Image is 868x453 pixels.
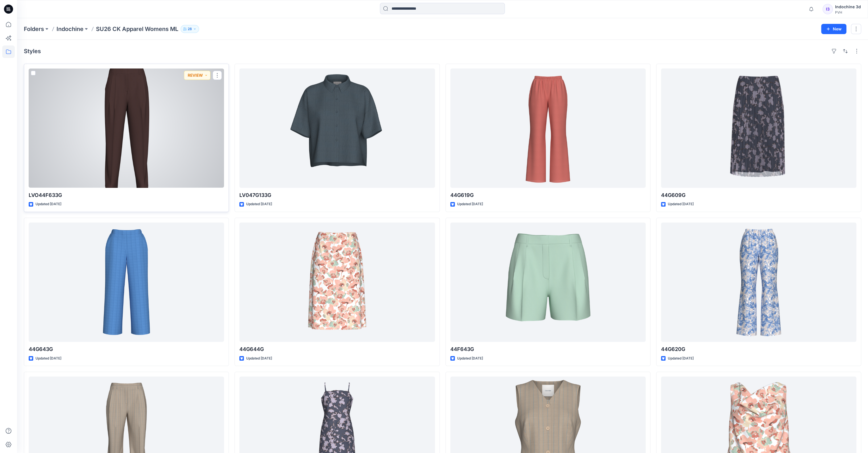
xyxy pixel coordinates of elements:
p: SU26 CK Apparel Womens ML [96,25,178,33]
a: 44G609G [661,68,856,188]
p: Updated [DATE] [668,201,694,207]
a: Indochine [57,25,83,33]
a: LVO44F633G [29,68,224,188]
p: 44G619G [450,191,646,199]
p: Updated [DATE] [668,356,694,361]
p: Updated [DATE] [246,356,272,361]
p: 28 [188,26,192,32]
p: 44F643G [450,345,646,353]
p: Updated [DATE] [35,356,61,361]
button: New [821,24,846,34]
a: 44G619G [450,68,646,188]
p: Updated [DATE] [246,201,272,207]
p: Updated [DATE] [457,201,483,207]
p: LVO44F633G [29,191,224,199]
p: 44G643G [29,345,224,353]
p: LV047G133G [239,191,435,199]
button: 28 [181,25,199,33]
a: 44F643G [450,223,646,342]
p: Updated [DATE] [35,201,61,207]
a: Folders [24,25,44,33]
p: 44G620G [661,345,856,353]
a: 44G644G [239,223,435,342]
p: Updated [DATE] [457,356,483,361]
div: Indochine 3d [835,3,861,10]
a: 44G620G [661,223,856,342]
h4: Styles [24,48,41,55]
a: 44G643G [29,223,224,342]
div: I3 [823,4,833,14]
p: 44G609G [661,191,856,199]
a: LV047G133G [239,68,435,188]
div: PVH [835,10,861,14]
p: 44G644G [239,345,435,353]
